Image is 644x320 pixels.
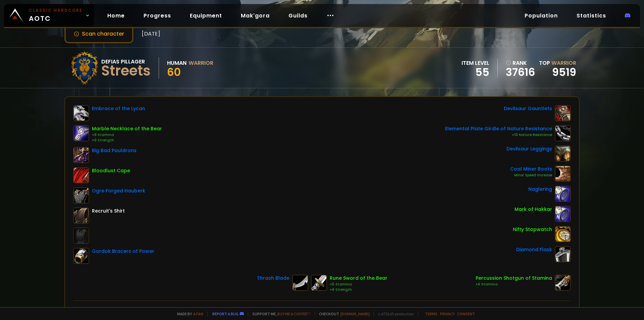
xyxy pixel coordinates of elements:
a: 37616 [506,67,535,77]
a: [DOMAIN_NAME] [340,311,370,316]
div: Big Bad Pauldrons [92,147,137,154]
a: Statistics [571,9,611,22]
a: Privacy [440,311,454,316]
img: item-10780 [555,206,571,222]
button: Scan character [64,24,133,43]
div: +9 Strength [92,138,162,143]
img: item-9479 [73,105,89,121]
span: Support me, [248,311,311,316]
div: Elemental Plate Girdle of Nature Resistance [445,125,552,132]
a: Guilds [283,9,313,22]
img: item-2820 [555,226,571,242]
div: Human [167,59,186,67]
div: Marble Necklace of the Bear [92,125,162,132]
img: item-15063 [555,105,571,121]
img: item-18529 [555,125,571,141]
span: Made by [173,311,203,316]
img: item-15323 [555,275,571,291]
img: item-14801 [73,167,89,183]
div: Defias Pillager [101,57,151,66]
img: item-15216 [311,275,327,291]
div: 55 [462,67,489,77]
a: Home [102,9,130,22]
div: +6 Strength [330,287,387,292]
a: Buy me a coffee [277,311,311,316]
div: Minor Speed Increase [510,173,552,178]
img: item-18043 [555,166,571,182]
a: Terms [425,311,437,316]
img: item-18533 [73,248,89,264]
img: item-11669 [555,186,571,202]
div: Devilsaur Gauntlets [504,105,552,112]
a: Equipment [184,9,227,22]
span: 60 [167,64,181,80]
div: Bloodlust Cape [92,167,130,174]
a: Consent [457,311,475,316]
a: 9519 [552,64,576,80]
span: Checkout [315,311,370,316]
div: item level [462,59,489,67]
div: Naglering [528,186,552,193]
div: Embrace of the Lycan [92,105,145,112]
a: Progress [138,9,176,22]
a: Population [519,9,563,22]
div: Warrior [189,59,213,67]
div: Nifty Stopwatch [513,226,552,233]
img: item-20130 [555,246,571,262]
div: Devilsaur Leggings [506,145,552,152]
div: Coal Miner Boots [510,166,552,173]
div: rank [506,59,535,67]
div: Thrash Blade [257,275,289,282]
div: +8 Stamina [92,132,162,138]
div: Top [539,59,576,67]
div: Percussion Shotgun of Stamina [476,275,552,282]
a: Mak'gora [235,9,275,22]
div: +6 Stamina [476,282,552,287]
div: Recruit's Shirt [92,208,125,215]
div: +10 Nature Resistance [445,132,552,138]
small: Classic Hardcore [29,7,83,13]
span: [DATE] [142,30,160,38]
div: Ogre Forged Hauberk [92,187,145,194]
img: item-38 [73,208,89,224]
div: Rune Sword of the Bear [330,275,387,282]
span: Warrior [551,59,576,67]
a: a fan [193,311,203,316]
img: item-18530 [73,187,89,203]
div: Streets [101,66,151,76]
div: Gordok Bracers of Power [92,248,154,255]
a: Report a bug [212,311,238,316]
div: Diamond Flask [516,246,552,253]
img: item-9476 [73,147,89,163]
img: item-17705 [292,275,308,291]
div: +5 Stamina [330,282,387,287]
div: Mark of Hakkar [515,206,552,213]
img: item-12034 [73,125,89,141]
span: v. d752d5 - production [374,311,414,316]
a: Classic HardcoreAOTC [4,4,94,27]
img: item-15062 [555,145,571,162]
span: AOTC [29,7,83,24]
